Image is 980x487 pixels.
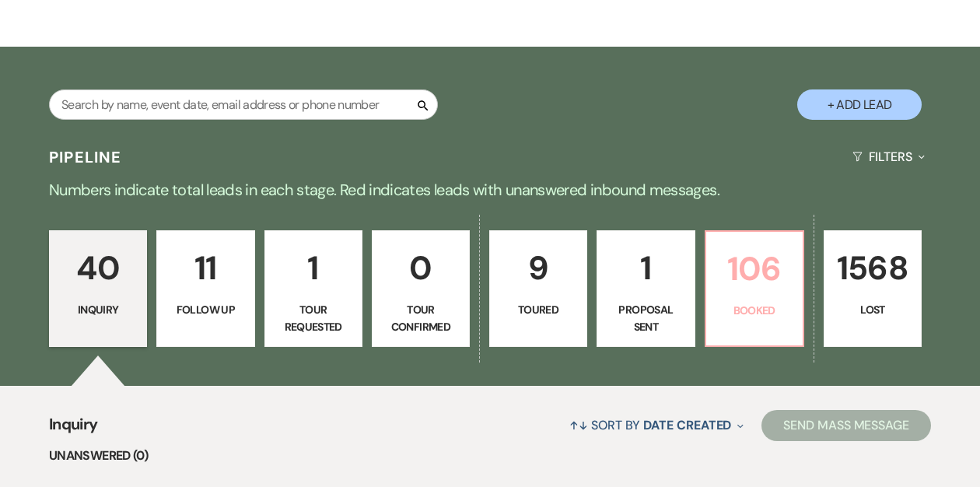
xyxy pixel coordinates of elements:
p: 1 [275,242,352,294]
input: Search by name, event date, email address or phone number [49,89,438,120]
h3: Pipeline [49,146,122,168]
span: ↑↓ [569,417,588,433]
p: Toured [499,301,577,318]
a: 1Tour Requested [264,230,362,347]
p: Tour Requested [275,301,352,336]
p: 1568 [834,242,912,294]
li: Unanswered (0) [49,446,931,466]
p: Inquiry [59,301,137,318]
span: Inquiry [49,412,98,446]
p: Follow Up [166,301,244,318]
a: 0Tour Confirmed [372,230,470,347]
p: Tour Confirmed [382,301,460,336]
button: + Add Lead [797,89,922,120]
button: Send Mass Message [761,410,931,441]
p: 0 [382,242,460,294]
p: 9 [499,242,577,294]
button: Sort By Date Created [563,405,750,446]
p: Proposal Sent [607,301,684,336]
p: 40 [59,242,137,294]
p: Booked [716,302,793,319]
span: Date Created [643,417,731,433]
a: 11Follow Up [156,230,254,347]
a: 1Proposal Sent [597,230,695,347]
a: 106Booked [705,230,804,347]
a: 40Inquiry [49,230,147,347]
a: 1568Lost [824,230,922,347]
p: 106 [716,243,793,295]
p: Lost [834,301,912,318]
a: 9Toured [489,230,587,347]
p: 1 [607,242,684,294]
p: 11 [166,242,244,294]
button: Filters [846,136,931,177]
